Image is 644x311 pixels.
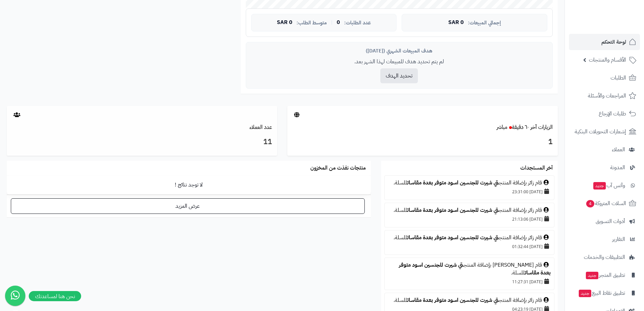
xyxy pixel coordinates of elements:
a: الزيارات آخر ٦٠ دقيقةمباشر [497,123,553,131]
div: [DATE] 01:32:44 [388,242,551,251]
a: تي شيرت للجنسين اسود متوفر بعدة مقاسات [407,206,499,214]
a: تطبيق المتجرجديد [569,267,640,283]
a: التطبيقات والخدمات [569,249,640,265]
span: الأقسام والمنتجات [589,55,626,65]
span: أدوات التسويق [596,217,625,226]
a: إشعارات التحويلات البنكية [569,124,640,140]
div: قام زائر بإضافة المنتج للسلة. [388,206,551,214]
a: السلات المتروكة4 [569,195,640,212]
span: تطبيق المتجر [585,270,625,280]
a: عدد العملاء [249,123,272,131]
div: قام زائر بإضافة المنتج للسلة. [388,179,551,187]
span: جديد [593,182,606,190]
span: جديد [586,272,598,279]
h3: منتجات نفذت من المخزون [310,165,366,171]
span: 0 SAR [448,20,464,26]
div: هدف المبيعات الشهري ([DATE]) [251,47,547,54]
span: إشعارات التحويلات البنكية [575,127,626,136]
h3: 11 [12,136,272,148]
span: جديد [579,290,591,297]
h3: 1 [292,136,553,148]
a: تي شيرت للجنسين اسود متوفر بعدة مقاسات [407,179,499,187]
a: العملاء [569,141,640,158]
span: وآتس آب [593,181,625,190]
div: [DATE] 11:27:31 [388,277,551,286]
span: 0 [337,20,340,26]
a: طلبات الإرجاع [569,106,640,122]
a: تي شيرت للجنسين اسود متوفر بعدة مقاسات [407,296,499,304]
a: أدوات التسويق [569,213,640,229]
a: وآتس آبجديد [569,177,640,194]
span: العملاء [612,145,625,154]
span: 0 SAR [277,20,292,26]
span: طلبات الإرجاع [599,109,626,118]
small: مباشر [497,123,507,131]
span: السلات المتروكة [586,199,626,208]
span: لوحة التحكم [601,37,626,47]
a: لوحة التحكم [569,34,640,50]
img: logo-2.png [598,16,638,30]
span: | [331,20,333,25]
p: لم يتم تحديد هدف للمبيعات لهذا الشهر بعد. [251,58,547,66]
a: تي شيرت للجنسين اسود متوفر بعدة مقاسات [407,234,499,242]
span: الطلبات [611,73,626,83]
div: قام زائر بإضافة المنتج للسلة. [388,296,551,304]
span: إجمالي المبيعات: [468,20,501,26]
div: قام زائر بإضافة المنتج للسلة. [388,234,551,242]
span: عدد الطلبات: [344,20,371,26]
a: عرض المزيد [11,198,365,214]
span: التطبيقات والخدمات [584,252,625,262]
a: المدونة [569,159,640,176]
div: قام [PERSON_NAME] بإضافة المنتج للسلة. [388,261,551,277]
span: المدونة [610,163,625,172]
a: المراجعات والأسئلة [569,88,640,104]
span: تطبيق نقاط البيع [578,288,625,298]
h3: آخر المستجدات [520,165,553,171]
td: لا توجد نتائج ! [7,176,371,194]
div: [DATE] 23:31:00 [388,187,551,196]
span: المراجعات والأسئلة [588,91,626,101]
a: تطبيق نقاط البيعجديد [569,285,640,301]
span: متوسط الطلب: [296,20,327,26]
a: تي شيرت للجنسين اسود متوفر بعدة مقاسات [399,261,551,277]
button: تحديد الهدف [380,68,418,83]
div: [DATE] 21:13:06 [388,214,551,224]
span: التقارير [612,235,625,244]
a: الطلبات [569,70,640,86]
a: التقارير [569,231,640,247]
span: 4 [586,200,594,207]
